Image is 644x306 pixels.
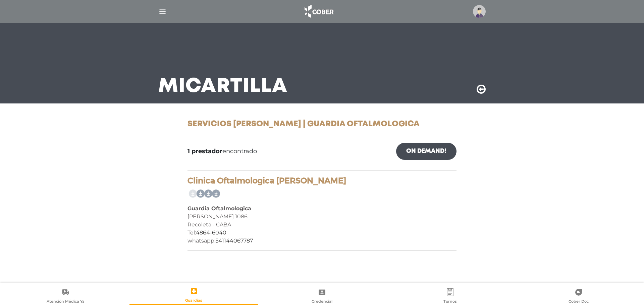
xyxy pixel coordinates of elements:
b: Guardia Oftalmologica [187,205,251,212]
span: Credencial [312,299,332,305]
a: Credencial [258,288,386,305]
img: logo_cober_home-white.png [301,3,336,19]
a: Turnos [386,288,514,305]
span: Guardias [185,298,202,304]
span: Turnos [443,299,457,305]
span: encontrado [187,147,257,156]
a: Cober Doc [515,288,643,305]
span: Cober Doc [569,299,589,305]
div: whatsapp: [187,237,457,245]
div: Recoleta - CABA [187,221,457,229]
a: 541144067787 [215,237,253,244]
a: On Demand! [396,143,457,160]
a: Guardias [129,287,258,305]
h1: Servicios [PERSON_NAME] | Guardia Oftalmologica [187,120,457,129]
a: Atención Médica Ya [1,288,129,305]
img: Cober_menu-lines-white.svg [158,7,167,16]
span: Atención Médica Ya [47,299,85,305]
img: profile-placeholder.svg [473,5,486,18]
a: 4864-6040 [196,229,226,236]
div: Tel: [187,229,457,237]
b: 1 prestador [187,147,222,155]
h3: Mi Cartilla [158,78,287,95]
h4: Clinica Oftalmologica [PERSON_NAME] [187,176,457,186]
div: [PERSON_NAME] 1086 [187,213,457,221]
